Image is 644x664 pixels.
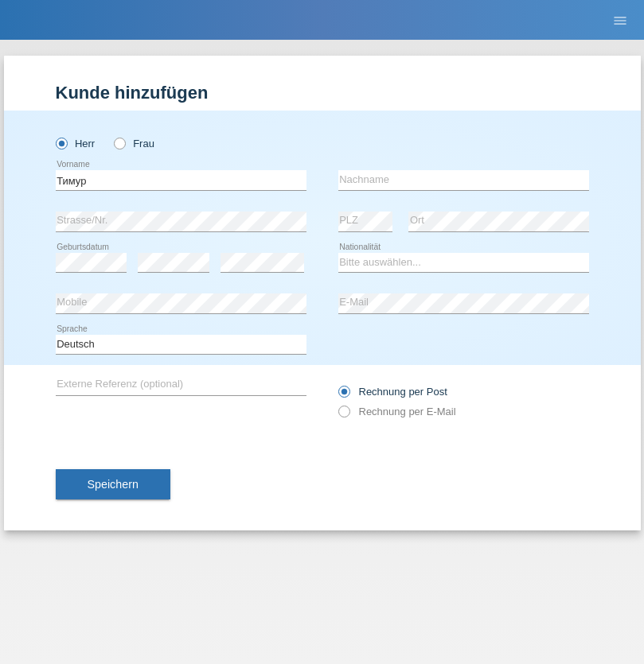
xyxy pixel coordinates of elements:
[56,469,170,499] button: Speichern
[338,406,456,417] label: Rechnung per E-Mail
[114,138,154,149] label: Frau
[612,13,628,29] i: menu
[604,15,636,25] a: menu
[56,138,66,148] input: Herr
[338,386,447,398] label: Rechnung per Post
[338,406,349,425] input: Rechnung per E-Mail
[114,138,124,148] input: Frau
[56,138,96,149] label: Herr
[338,386,349,406] input: Rechnung per Post
[88,478,139,491] span: Speichern
[56,83,589,103] h1: Kunde hinzufügen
